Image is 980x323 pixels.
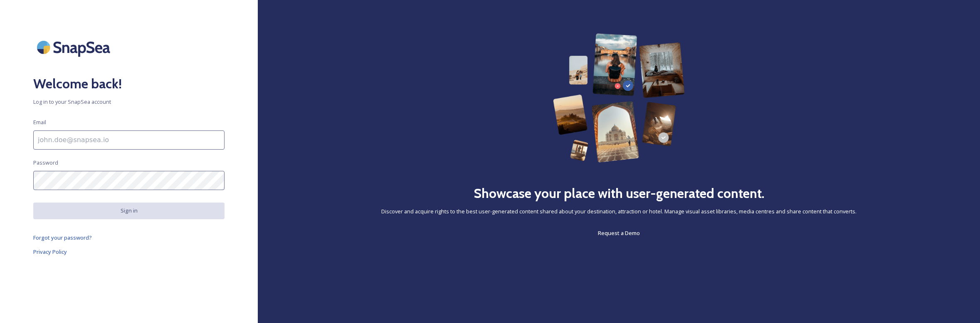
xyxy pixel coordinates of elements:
[381,208,857,215] span: Discover and acquire rights to the best user-generated content shared about your destination, att...
[33,247,225,257] a: Privacy Policy
[33,203,225,219] button: Sign in
[553,33,684,163] img: 63b42ca75bacad526042e722_Group%20154-p-800.png
[33,159,58,167] span: Password
[33,98,225,106] span: Log in to your SnapSea account
[598,229,640,237] span: Request a Demo
[33,33,116,61] img: SnapSea Logo
[33,118,46,126] span: Email
[33,234,92,241] span: Forgot your password?
[598,228,640,238] a: Request a Demo
[33,74,225,94] h2: Welcome back!
[33,248,67,255] span: Privacy Policy
[33,130,225,150] input: john.doe@snapsea.io
[33,233,225,243] a: Forgot your password?
[474,183,765,203] h2: Showcase your place with user-generated content.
